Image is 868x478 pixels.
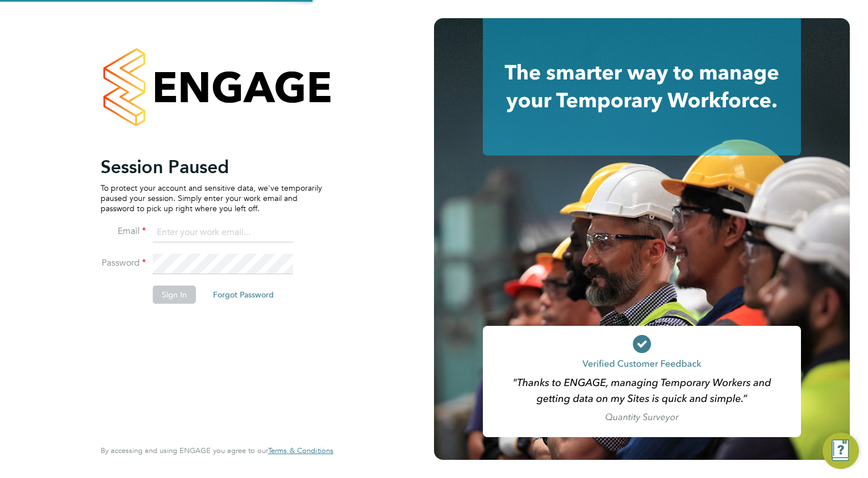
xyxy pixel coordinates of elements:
label: Password [101,257,146,269]
input: Enter your work email... [153,223,293,243]
label: Email [101,225,146,237]
button: Engage Resource Center [823,433,859,469]
a: Terms & Conditions [268,446,333,455]
h2: Session Paused [101,156,322,178]
span: Terms & Conditions [268,446,333,455]
button: Sign In [153,286,196,304]
span: By accessing and using ENGAGE you agree to our [101,446,333,455]
button: Forgot Password [204,286,283,304]
p: To protect your account and sensitive data, we've temporarily paused your session. Simply enter y... [101,183,322,214]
